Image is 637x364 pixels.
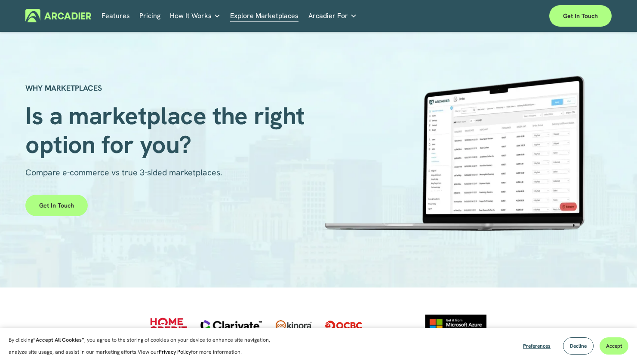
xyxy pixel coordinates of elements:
a: folder dropdown [170,9,221,22]
strong: “Accept All Cookies” [33,336,84,343]
a: Features [102,9,130,22]
span: Accept [606,343,622,349]
p: By clicking , you agree to the storing of cookies on your device to enhance site navigation, anal... [9,334,288,358]
a: Pricing [139,9,160,22]
a: Privacy Policy [159,349,191,355]
a: Get in touch [549,5,612,27]
span: Is a marketplace the right option for you? [25,100,311,160]
a: Explore Marketplaces [230,9,298,22]
span: Decline [570,343,587,349]
span: Preferences [523,343,551,349]
span: Compare e-commerce vs true 3-sided marketplaces. [25,167,222,178]
span: How It Works [170,10,212,22]
button: Preferences [517,337,557,355]
a: Get in touch [25,195,88,216]
button: Accept [600,337,628,355]
button: Decline [563,337,594,355]
img: Arcadier [25,9,91,22]
strong: WHY MARKETPLACES [25,83,102,93]
span: Arcadier For [308,10,348,22]
a: folder dropdown [308,9,357,22]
